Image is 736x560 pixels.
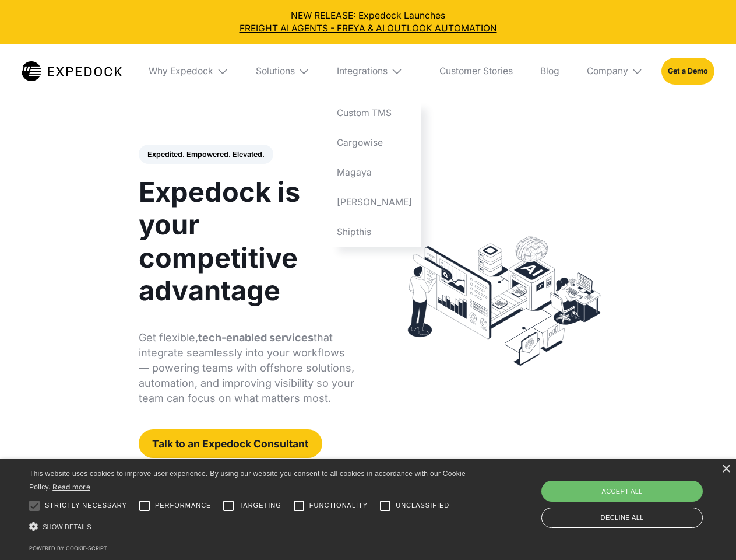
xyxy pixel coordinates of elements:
[541,481,703,502] div: Accept all
[328,128,421,158] a: Cargowise
[29,519,470,535] div: Show details
[328,44,421,99] div: Integrations
[52,482,90,491] a: Read more
[328,187,421,217] a: [PERSON_NAME]
[9,22,727,35] a: FREIGHT AI AGENTS - FREYA & AI OUTLOOK AUTOMATION
[328,99,421,247] nav: Integrations
[430,44,522,99] a: Customer Stories
[531,44,568,99] a: Blog
[587,65,628,77] div: Company
[29,470,466,491] span: This website uses cookies to improve user experience. By using our website you consent to all coo...
[198,331,314,344] strong: tech-enabled services
[309,501,368,510] span: Functionality
[149,65,213,77] div: Why Expedock
[328,99,421,128] a: Custom TMS
[155,501,212,510] span: Performance
[9,9,727,35] div: NEW RELEASE: Expedock Launches
[140,44,238,99] div: Why Expedock
[43,523,91,530] span: Show details
[139,176,355,307] h1: Expedock is your competitive advantage
[721,465,730,474] div: Close
[29,545,107,551] a: Powered by cookie-script
[45,501,127,510] span: Strictly necessary
[256,65,295,77] div: Solutions
[239,501,281,510] span: Targeting
[661,58,714,84] a: Get a Demo
[246,44,319,99] div: Solutions
[139,330,355,406] p: Get flexible, that integrate seamlessly into your workflows — powering teams with offshore soluti...
[396,501,449,510] span: Unclassified
[577,44,652,99] div: Company
[328,217,421,247] a: Shipthis
[328,157,421,187] a: Magaya
[541,508,703,528] div: Decline all
[337,65,388,77] div: Integrations
[139,429,322,458] a: Talk to an Expedock Consultant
